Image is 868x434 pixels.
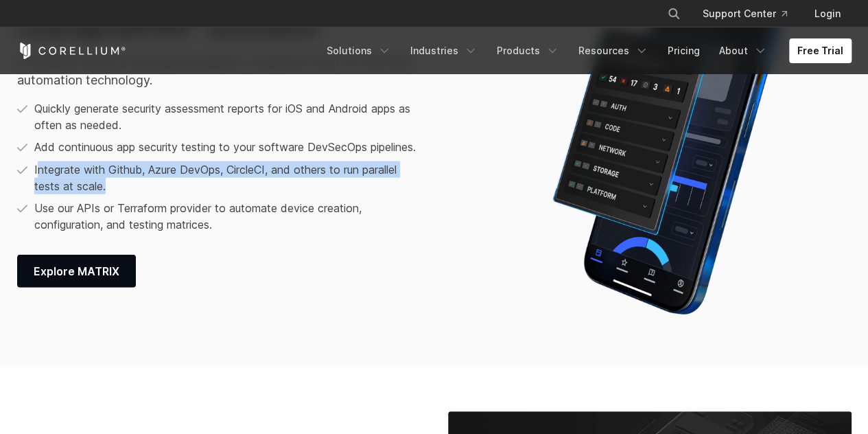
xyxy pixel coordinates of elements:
[17,43,126,59] a: Corellium Home
[34,139,416,155] p: Add continuous app security testing to your software DevSecOps pipelines.
[711,38,775,63] a: About
[402,38,486,63] a: Industries
[692,1,798,26] a: Support Center
[570,38,657,63] a: Resources
[489,38,567,63] a: Products
[659,38,708,63] a: Pricing
[34,263,119,279] span: Explore MATRIX
[17,255,136,288] a: Explore MATRIX
[34,161,425,194] p: Integrate with Github, Azure DevOps, CircleCI, and others to run parallel tests at scale.
[318,38,399,63] a: Solutions
[661,1,686,26] button: Search
[17,200,425,233] li: Use our APIs or Terraform provider to automate device creation, configuration, and testing matrices.
[804,1,852,26] a: Login
[34,100,425,133] p: Quickly generate security assessment reports for iOS and Android apps as often as needed.
[789,38,852,63] a: Free Trial
[318,38,852,63] div: Navigation Menu
[650,1,852,26] div: Navigation Menu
